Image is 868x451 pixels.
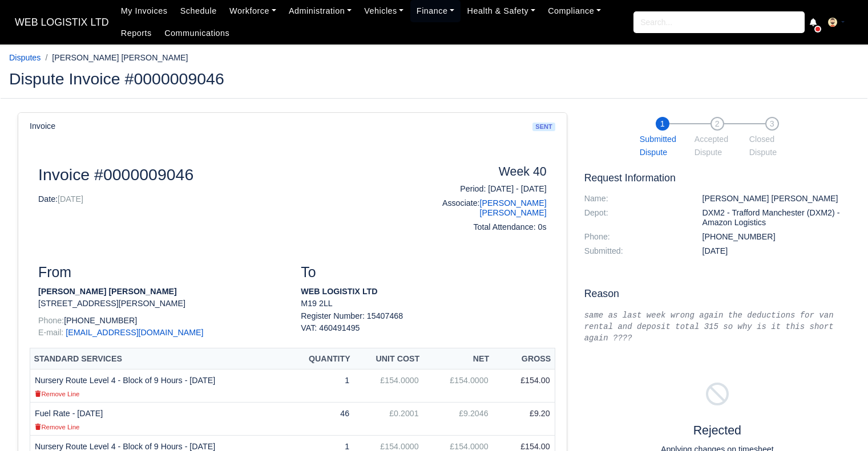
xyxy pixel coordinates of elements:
td: Fuel Rate - [DATE] [30,403,288,436]
span: WEB LOGISTIX LTD [9,11,115,34]
h2: Dispute Invoice #0000009046 [9,71,426,87]
strong: [PERSON_NAME] [PERSON_NAME] [38,287,177,296]
h3: From [38,264,284,281]
li: [PERSON_NAME] [PERSON_NAME] [41,51,188,64]
div: same as last week wrong again the deductions for van rental and deposit total 315 so why is it th... [584,310,850,344]
span: [DATE] [58,194,83,204]
span: Submitted Dispute [640,133,685,159]
td: 1 [288,369,354,402]
td: £0.2001 [354,403,423,436]
small: Remove Line [35,391,79,397]
td: £154.0000 [423,369,493,402]
th: Net [423,348,493,369]
span: Closed Dispute [749,133,795,159]
dt: Name: [576,194,694,204]
p: [STREET_ADDRESS][PERSON_NAME] [38,298,284,310]
td: £9.20 [493,403,555,436]
small: Remove Line [35,424,79,430]
p: M19 2LL [301,298,546,310]
dd: DXM2 - Trafford Manchester (DXM2) - Amazon Logistics [693,208,859,227]
a: [PERSON_NAME] [PERSON_NAME] [480,198,547,217]
dt: Phone: [576,232,694,242]
span: 3 [765,117,779,131]
td: £9.2046 [423,403,493,436]
a: Remove Line [35,422,79,431]
th: Gross [493,348,555,369]
span: sent [532,123,555,131]
a: Remove Line [35,389,79,398]
a: WEB LOGISTIX LTD [9,11,115,34]
p: Date: [38,193,415,205]
dd: [PHONE_NUMBER] [693,232,859,242]
td: £154.0000 [354,369,423,402]
input: Search... [633,11,805,33]
div: Register Number: 15407468 [292,310,555,335]
th: Quantity [288,348,354,369]
h4: Week 40 [432,165,546,180]
span: 2 days ago [702,246,728,255]
a: Communications [158,22,236,44]
div: VAT: 460491495 [301,322,546,334]
p: [PHONE_NUMBER] [38,315,284,327]
span: E-mail: [38,328,63,337]
dt: Depot: [576,208,694,227]
h4: Rejected [584,424,850,438]
span: Phone: [38,316,64,325]
strong: WEB LOGISTIX LTD [301,287,377,296]
dd: [PERSON_NAME] [PERSON_NAME] [693,194,859,204]
th: Standard Services [30,348,288,369]
a: Disputes [9,53,41,62]
td: Nursery Route Level 4 - Block of 9 Hours - [DATE] [30,369,288,402]
h6: Total Attendance: 0s [432,222,546,232]
h3: To [301,264,546,281]
td: £154.00 [493,369,555,402]
h5: Reason [584,288,850,300]
span: 2 [710,117,724,131]
a: [EMAIL_ADDRESS][DOMAIN_NAME] [66,328,203,337]
h2: Invoice #0000009046 [38,165,415,184]
h6: Invoice [30,121,55,131]
td: 46 [288,403,354,436]
h6: Period: [DATE] - [DATE] [432,184,546,194]
span: Accepted Dispute [695,133,740,159]
h5: Request Information [584,172,850,184]
th: Unit Cost [354,348,423,369]
dt: Submitted: [576,246,694,256]
a: Reports [115,22,158,44]
h6: Associate: [432,198,546,218]
span: 1 [656,117,669,131]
